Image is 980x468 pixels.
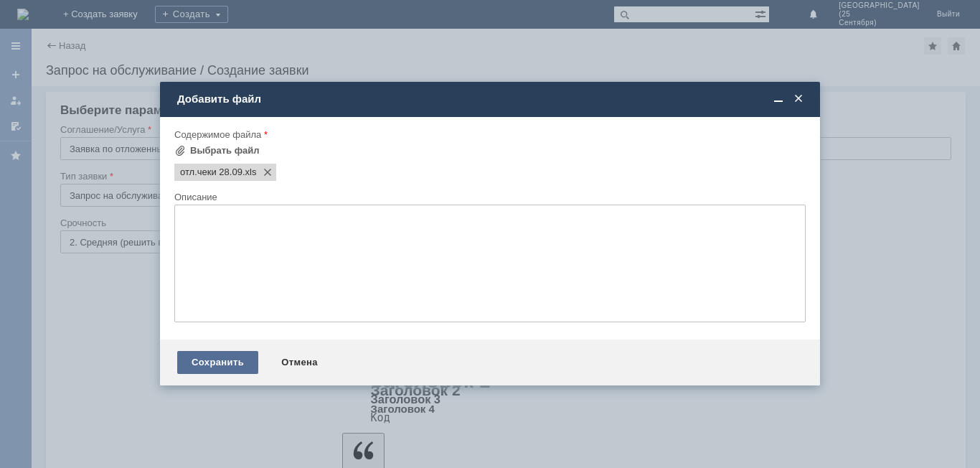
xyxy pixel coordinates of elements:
[6,6,209,17] div: просьба удалить отложенные чеки
[771,93,786,106] span: Свернуть (Ctrl + M)
[190,145,260,156] div: Выбрать файл
[180,167,242,178] span: отл.чеки 28.09.xls
[174,192,803,202] div: Описание
[174,130,803,139] div: Содержимое файла
[242,167,257,178] span: отл.чеки 28.09.xls
[177,93,806,106] div: Добавить файл
[791,93,806,106] span: Закрыть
